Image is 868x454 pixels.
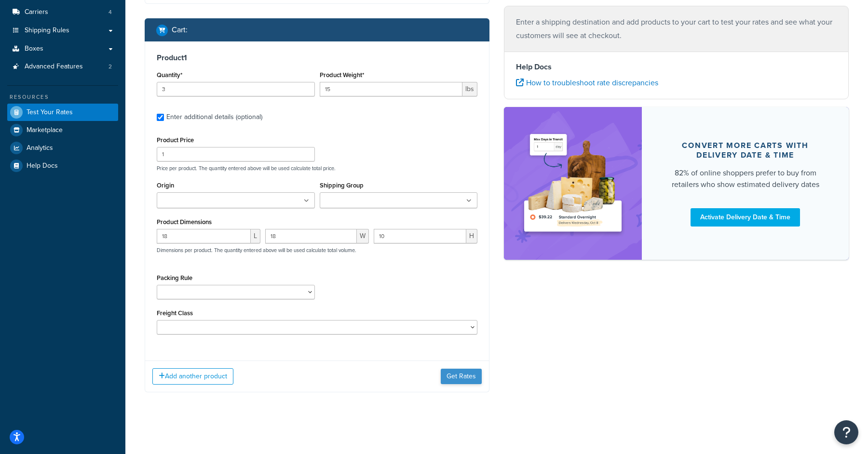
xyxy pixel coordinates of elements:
span: Advanced Features [25,63,83,71]
span: Analytics [27,144,53,152]
a: Carriers4 [7,3,118,21]
button: Add another product [152,368,233,385]
span: Marketplace [27,126,63,134]
a: How to troubleshoot rate discrepancies [516,77,658,88]
li: Carriers [7,3,118,21]
input: Enter additional details (optional) [157,114,164,121]
p: Dimensions per product. The quantity entered above will be used calculate total volume. [154,247,356,254]
span: Boxes [25,45,43,53]
a: Help Docs [7,157,118,174]
label: Packing Rule [157,274,192,281]
h4: Help Docs [516,61,837,73]
li: Advanced Features [7,58,118,76]
img: feature-image-ddt-36eae7f7280da8017bfb280eaccd9c446f90b1fe08728e4019434db127062ab4.png [518,121,627,245]
a: Shipping Rules [7,22,118,40]
span: Shipping Rules [25,27,69,35]
label: Quantity* [157,71,182,79]
span: L [251,229,260,243]
a: Test Your Rates [7,104,118,121]
input: 0.00 [320,82,463,96]
div: 82% of online shoppers prefer to buy from retailers who show estimated delivery dates [665,167,826,190]
input: 0.0 [157,82,315,96]
span: 4 [108,8,112,16]
span: Test Your Rates [27,108,73,117]
h2: Cart : [172,26,188,34]
p: Enter a shipping destination and add products to your cart to test your rates and see what your c... [516,15,837,42]
span: Carriers [25,8,48,16]
p: Price per product. The quantity entered above will be used calculate total price. [154,165,480,172]
div: Convert more carts with delivery date & time [665,140,826,160]
span: H [466,229,477,243]
span: W [357,229,369,243]
a: Boxes [7,40,118,58]
div: Resources [7,93,118,101]
span: lbs [462,82,477,96]
label: Product Weight* [320,71,364,79]
button: Open Resource Center [834,420,858,444]
label: Product Dimensions [157,218,212,226]
a: Advanced Features2 [7,58,118,76]
span: Help Docs [27,162,58,170]
span: 2 [108,63,112,71]
label: Origin [157,182,174,189]
label: Freight Class [157,309,193,317]
label: Product Price [157,136,194,144]
label: Shipping Group [320,182,364,189]
a: Marketplace [7,121,118,139]
a: Activate Delivery Date & Time [691,208,800,226]
h3: Product 1 [157,53,477,63]
a: Analytics [7,139,118,157]
div: Enter additional details (optional) [166,110,262,124]
button: Get Rates [441,369,482,384]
